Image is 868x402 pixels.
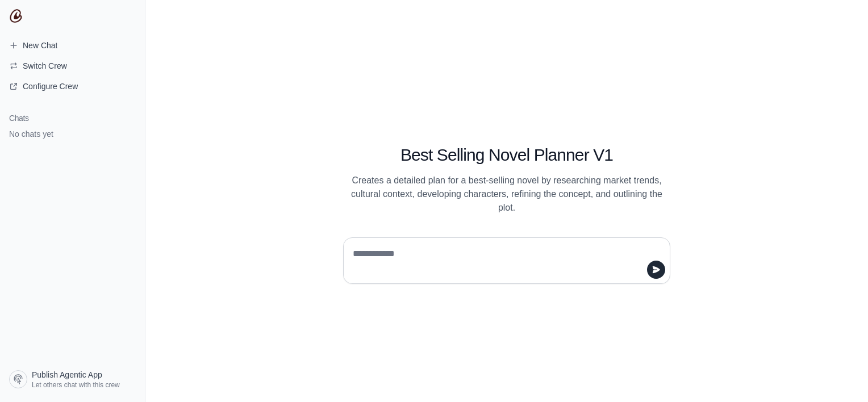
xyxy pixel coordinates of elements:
button: Switch Crew [5,57,140,75]
span: Publish Agentic App [32,369,102,380]
span: Switch Crew [23,60,67,72]
a: Configure Crew [5,77,140,95]
h1: Best Selling Novel Planner V1 [343,145,670,165]
p: Creates a detailed plan for a best-selling novel by researching market trends, cultural context, ... [343,174,670,215]
a: New Chat [5,36,140,55]
iframe: Chat Widget [811,347,868,402]
span: Configure Crew [23,81,78,92]
img: CrewAI Logo [9,9,23,23]
span: New Chat [23,40,57,51]
a: Publish Agentic App Let others chat with this crew [5,366,140,393]
span: Let others chat with this crew [32,380,120,390]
